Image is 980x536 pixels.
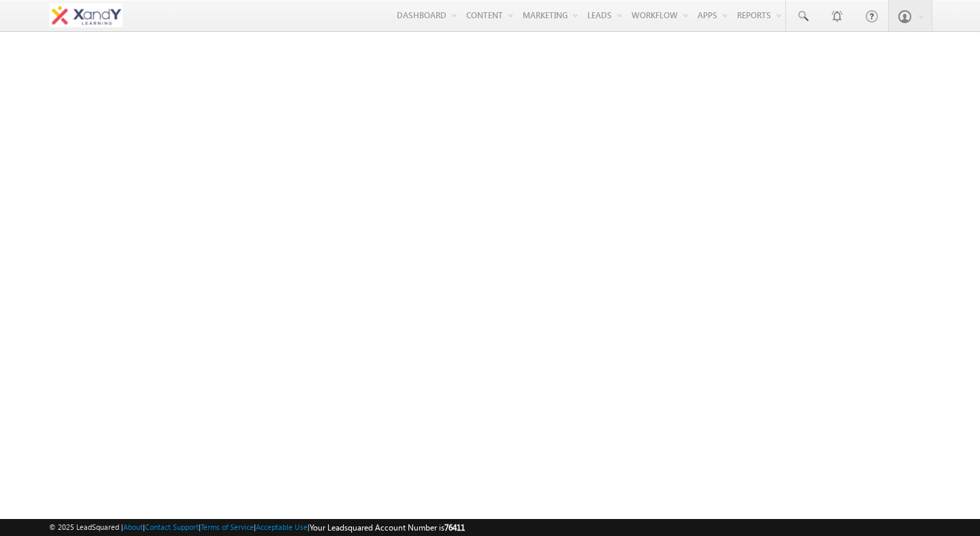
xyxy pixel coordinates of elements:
span: 76411 [444,522,465,533]
a: Contact Support [145,522,199,531]
img: Custom Logo [49,3,122,27]
a: About [123,522,143,531]
a: Acceptable Use [256,522,308,531]
span: Your Leadsquared Account Number is [310,522,465,533]
span: © 2025 LeadSquared | | | | | [49,521,465,534]
a: Terms of Service [201,522,254,531]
